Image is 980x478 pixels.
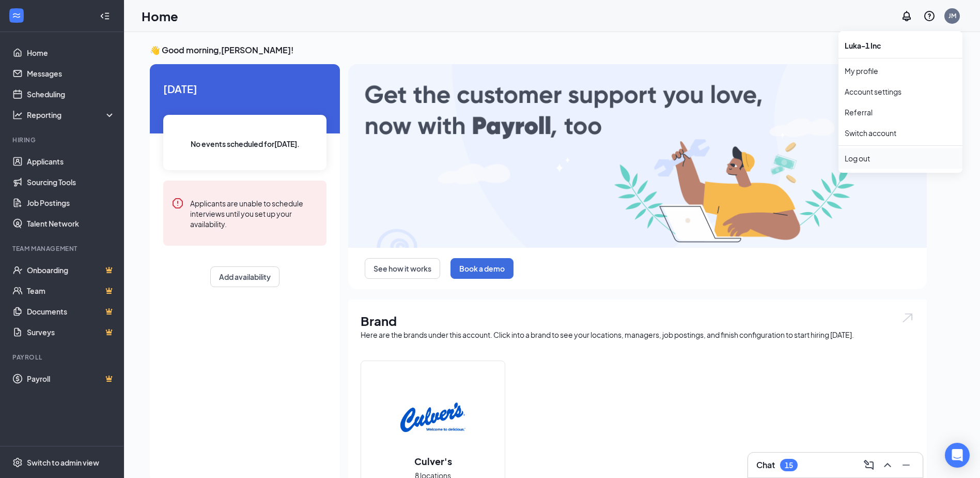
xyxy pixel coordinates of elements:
a: Scheduling [27,84,115,104]
span: No events scheduled for [DATE] . [191,138,300,150]
a: Account settings [845,86,956,97]
div: Here are the brands under this account. Click into a brand to see your locations, managers, job p... [361,330,914,340]
a: My profile [845,66,956,76]
button: See how it works [365,258,440,279]
div: Payroll [12,353,113,362]
svg: Minimize [900,459,912,471]
button: Book a demo [450,258,514,279]
div: Team Management [12,244,113,253]
svg: ChevronUp [881,459,894,471]
a: Applicants [27,151,115,172]
div: JM [948,11,956,20]
a: Sourcing Tools [27,172,115,192]
svg: ComposeMessage [863,459,875,471]
a: Switch account [845,128,896,138]
div: Applicants are unable to schedule interviews until you set up your availability. [190,197,318,229]
h2: Culver's [404,455,462,468]
div: Switch to admin view [27,457,99,468]
h1: Home [142,7,178,25]
div: Hiring [12,136,113,144]
a: DocumentsCrown [27,301,115,322]
button: Add availability [210,266,279,287]
div: Log out [845,153,956,163]
button: ComposeMessage [861,457,877,473]
svg: QuestionInfo [923,10,936,22]
a: Home [27,42,115,63]
a: TeamCrown [27,280,115,301]
button: ChevronUp [879,457,896,473]
a: SurveysCrown [27,322,115,342]
svg: Notifications [900,10,913,22]
img: payroll-large.gif [348,64,927,248]
svg: Error [172,197,184,210]
h1: Brand [361,312,914,330]
span: [DATE] [163,81,326,97]
svg: Collapse [100,11,110,21]
a: OnboardingCrown [27,260,115,280]
button: Minimize [898,457,914,473]
svg: WorkstreamLogo [11,10,22,21]
div: Luka-1 Inc [838,35,962,56]
div: Open Intercom Messenger [945,443,970,468]
h3: Chat [756,459,775,471]
a: Messages [27,63,115,84]
img: open.6027fd2a22e1237b5b06.svg [901,312,914,324]
svg: Settings [12,457,23,468]
svg: Analysis [12,110,23,120]
h3: 👋 Good morning, [PERSON_NAME] ! [150,44,927,56]
a: Referral [845,107,956,117]
div: 15 [785,461,793,470]
a: Talent Network [27,213,115,234]
a: PayrollCrown [27,368,115,389]
div: Reporting [27,110,116,120]
img: Culver's [400,384,466,451]
a: Job Postings [27,192,115,213]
